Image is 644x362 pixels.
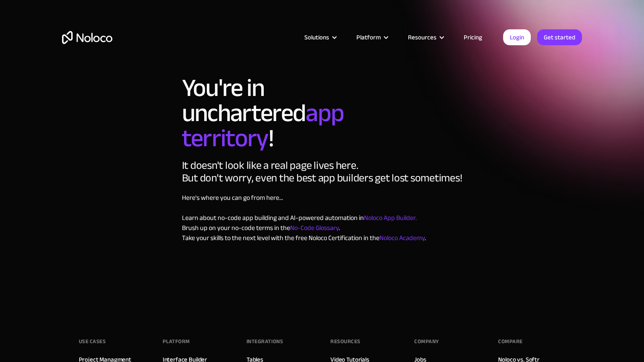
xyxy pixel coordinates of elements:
[346,32,397,43] div: Platform
[163,335,190,348] div: Platform
[503,29,531,45] a: Login
[408,32,436,43] div: Resources
[62,31,112,44] a: home
[537,29,582,45] a: Get started
[79,335,106,348] div: Use Cases
[182,159,462,184] div: It doesn't look like a real page lives here. But don't worry, even the best app builders get lost...
[290,222,339,234] a: No-Code Glossary
[414,335,439,348] div: Company
[453,32,493,43] a: Pricing
[182,193,426,243] p: Here's where you can go from here... Learn about no-code app building and AI-powered automation i...
[397,32,453,43] div: Resources
[247,335,283,348] div: INTEGRATIONS
[304,32,329,43] div: Solutions
[182,90,344,162] span: app territory
[294,32,346,43] div: Solutions
[364,212,417,224] a: Noloco App Builder.
[379,232,425,244] a: Noloco Academy
[182,75,413,151] h1: You're in unchartered !
[330,335,361,348] div: Resources
[498,335,523,348] div: Compare
[356,32,381,43] div: Platform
